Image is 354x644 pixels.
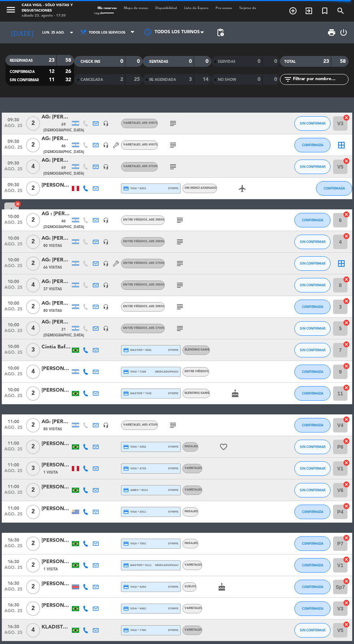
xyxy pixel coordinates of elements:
div: [PERSON_NAME] [42,181,70,190]
span: 10:00 [4,385,22,393]
strong: 0 [206,59,210,64]
i: add_circle_outline [289,6,297,15]
i: credit_card [123,541,129,547]
span: 09:30 [4,115,22,123]
i: headset_mic [103,142,109,148]
i: cancel [343,297,350,305]
span: Entre Viñedos [123,283,164,286]
span: ago. 25 [4,350,22,358]
span: 21 [DEMOGRAPHIC_DATA] [43,327,84,339]
i: headset_mic [103,217,109,223]
span: 2 [26,116,40,131]
span: Entre Viñedos [185,370,209,373]
span: Disponibilidad [152,6,181,10]
span: CONFIRMADA [302,585,323,589]
strong: 23 [323,59,329,64]
span: stripe [168,186,178,191]
span: stripe [168,391,178,396]
span: SIN CONFIRMAR [10,78,39,82]
i: credit_card [123,369,129,375]
span: CONFIRMADA [302,370,323,374]
strong: 2 [120,77,123,82]
button: SIN CONFIRMAR [294,440,331,454]
button: SIN CONFIRMAR [294,343,331,357]
i: cancel [343,276,350,283]
span: Lista de Espera [181,6,212,10]
button: CONFIRMADA [294,138,331,152]
span: SIN CONFIRMAR [300,348,325,352]
span: 11:00 [4,482,22,490]
span: visa * 7551 [123,541,146,547]
span: ago. 25 [4,544,22,552]
span: 16:30 [4,535,22,544]
input: Filtrar por nombre... [292,75,348,83]
div: AG: [PERSON_NAME] CIM X2/ SINEUS [42,256,70,264]
i: cancel [343,502,350,510]
span: 11:00 [4,504,22,512]
span: print [327,28,336,37]
span: Paisajes [185,542,198,545]
i: cancel [343,384,350,391]
span: ago. 25 [4,425,22,434]
span: Entre Viñedos [123,240,164,243]
span: , ARS 47500 [141,165,157,168]
i: cancel [343,362,350,370]
i: cancel [343,211,350,218]
span: 80 Visitas [43,308,62,314]
span: Varietales [123,165,157,168]
div: AG: [PERSON_NAME] X 4 / MELHOR MENDOZA [42,318,70,326]
span: 2 [26,181,40,196]
i: credit_card [123,584,129,590]
span: 09:30 [4,180,22,188]
span: 10:00 [4,320,22,328]
span: stripe [168,509,178,514]
div: LOG OUT [339,22,349,43]
span: , ARS 37000 [147,262,164,265]
span: 10:00 [4,364,22,372]
span: Paisajes [185,445,198,448]
span: 2 [26,558,40,573]
i: headset_mic [103,239,109,245]
strong: 0 [189,59,192,64]
div: AG: [PERSON_NAME] X2/ SUNTRIP [42,299,70,308]
span: 2 [26,536,40,551]
i: credit_card [123,391,129,396]
span: , ARS 38850 [147,283,164,286]
span: Varietales [185,563,202,566]
span: Varietales [123,423,157,426]
span: mercadopago [155,369,178,374]
button: CONFIRMADA [294,418,331,432]
span: visa * 2252 [123,444,146,450]
span: CONFIRMADA [302,143,323,147]
i: subject [169,141,177,149]
strong: 0 [258,77,260,82]
i: favorite_border [219,443,228,451]
i: headset_mic [103,261,109,266]
span: 46 [DEMOGRAPHIC_DATA] [43,218,84,230]
span: ago. 25 [4,264,22,272]
span: SERVIDAS [218,60,236,64]
span: pending_actions [216,28,225,37]
span: Varietales [185,467,202,470]
button: CONFIRMADA [294,365,331,379]
span: ago. 25 [4,565,22,574]
strong: 23 [49,58,55,63]
span: master * 3541 [123,347,152,353]
span: 11:00 [4,460,22,469]
span: SIN CONFIRMAR [300,240,325,244]
span: 4 [26,160,40,174]
i: subject [176,281,184,290]
i: cancel [343,319,350,326]
span: CONFIRMADA [302,606,323,610]
button: SIN CONFIRMAR [294,623,331,638]
i: cancel [343,157,350,165]
span: stripe [168,444,178,449]
span: , ARS 38850 [147,218,164,221]
span: SIN CONFIRMAR [300,326,325,330]
i: airplanemode_active [238,184,247,193]
span: 80 Visitas [43,243,62,249]
button: SIN CONFIRMAR [294,160,331,174]
span: Entre Viñedos [123,327,164,330]
strong: 26 [65,69,73,74]
i: cancel [343,114,350,121]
